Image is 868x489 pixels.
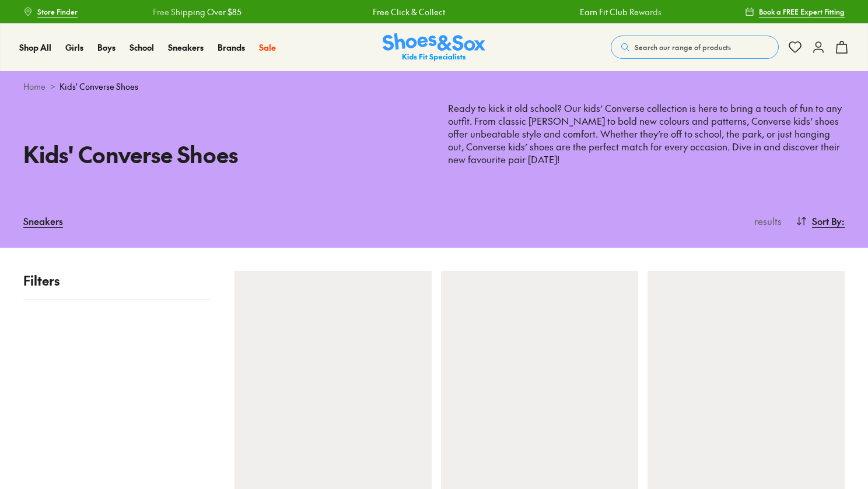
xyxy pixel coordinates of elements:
a: School [129,41,154,54]
a: Shoes & Sox [383,33,485,62]
span: Sneakers [168,41,204,53]
a: Brands [218,41,245,54]
span: Sort By [812,214,842,228]
a: Shop All [19,41,51,54]
span: School [129,41,154,53]
a: Home [23,80,45,93]
span: Brands [218,41,245,53]
p: results [750,214,782,228]
span: Store Finder [37,6,78,17]
a: Free Shipping Over $85 [152,6,241,18]
img: SNS_Logo_Responsive.svg [383,33,485,62]
a: Sneakers [168,41,204,54]
a: Free Click & Collect [372,6,444,18]
a: Boys [97,41,116,54]
button: Search our range of products [611,36,779,59]
div: > [23,80,845,93]
a: Girls [65,41,83,54]
a: Sneakers [23,208,63,234]
p: Ready to kick it old school? Our kids’ Converse collection is here to bring a touch of fun to any... [448,102,845,166]
a: Earn Fit Club Rewards [579,6,661,18]
button: Sort By: [796,208,845,234]
a: Store Finder [23,1,78,22]
span: Book a FREE Expert Fitting [759,6,845,17]
span: Girls [65,41,83,53]
span: Kids' Converse Shoes [60,80,138,93]
a: Sale [259,41,276,54]
span: Sale [259,41,276,53]
a: Book a FREE Expert Fitting [745,1,845,22]
span: : [842,214,845,228]
h1: Kids' Converse Shoes [23,138,420,171]
span: Boys [97,41,116,53]
span: Shop All [19,41,51,53]
span: Search our range of products [635,42,731,52]
p: Filters [23,271,211,290]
